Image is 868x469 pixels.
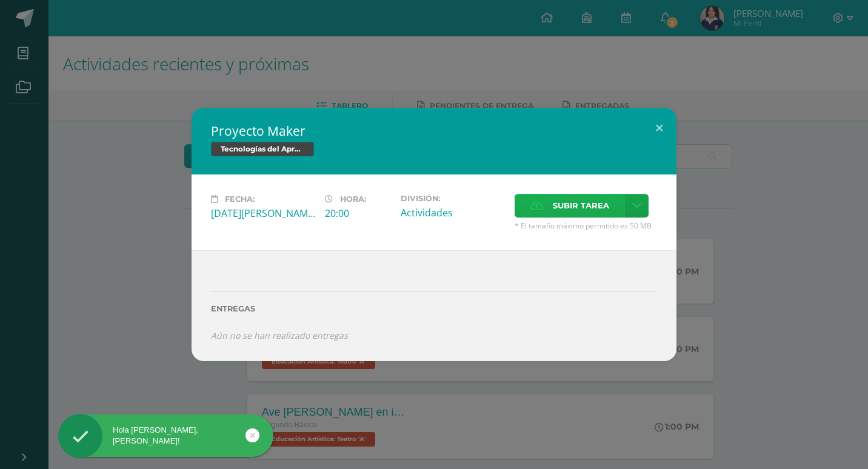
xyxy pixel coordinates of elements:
div: Actividades [401,206,505,219]
span: Fecha: [225,195,255,204]
div: Hola [PERSON_NAME], [PERSON_NAME]! [58,425,273,447]
i: Aún no se han realizado entregas [211,330,348,341]
div: [DATE][PERSON_NAME] [211,207,315,220]
h2: Proyecto Maker [211,122,657,139]
div: 20:00 [325,207,391,220]
label: Entregas [211,304,657,313]
span: Subir tarea [553,195,609,217]
span: Hora: [340,195,366,204]
button: Close (Esc) [642,108,676,149]
span: * El tamaño máximo permitido es 50 MB [515,221,657,231]
span: Tecnologías del Aprendizaje y la Comunicación [211,142,314,156]
label: División: [401,194,505,203]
